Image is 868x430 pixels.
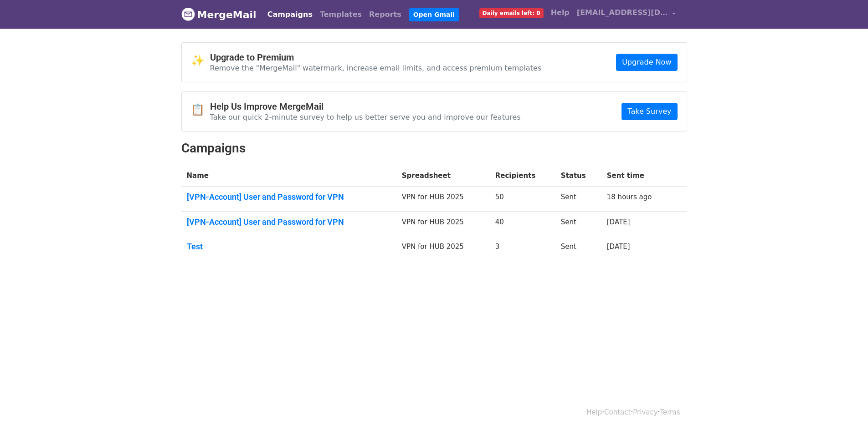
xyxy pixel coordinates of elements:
[616,54,677,71] a: Upgrade Now
[181,165,396,187] th: Name
[409,8,459,21] a: Open Gmail
[191,103,210,116] span: 📋
[490,187,555,212] td: 50
[187,192,391,202] a: [VPN-Account] User and Password for VPN
[316,5,365,24] a: Templates
[210,112,521,122] p: Take our quick 2-minute survey to help us better serve you and improve our features
[187,242,391,252] a: Test
[396,165,490,187] th: Spreadsheet
[365,5,405,24] a: Reports
[555,187,601,212] td: Sent
[607,193,652,201] a: 18 hours ago
[490,236,555,261] td: 3
[604,408,631,416] a: Contact
[573,4,680,25] a: [EMAIL_ADDRESS][DOMAIN_NAME]
[181,7,195,21] img: MergeMail logo
[476,4,547,22] a: Daily emails left: 0
[555,165,601,187] th: Status
[586,408,602,416] a: Help
[607,218,630,226] a: [DATE]
[210,52,542,63] h4: Upgrade to Premium
[490,165,555,187] th: Recipients
[607,243,630,251] a: [DATE]
[660,408,680,416] a: Terms
[210,63,542,73] p: Remove the "MergeMail" watermark, increase email limits, and access premium templates
[555,211,601,236] td: Sent
[396,236,490,261] td: VPN for HUB 2025
[577,7,668,18] span: [EMAIL_ADDRESS][DOMAIN_NAME]
[479,8,544,18] span: Daily emails left: 0
[396,187,490,212] td: VPN for HUB 2025
[181,5,257,24] a: MergeMail
[555,236,601,261] td: Sent
[547,4,573,22] a: Help
[264,5,316,24] a: Campaigns
[181,141,687,156] h2: Campaigns
[396,211,490,236] td: VPN for HUB 2025
[210,101,521,112] h4: Help Us Improve MergeMail
[633,408,657,416] a: Privacy
[191,54,210,67] span: ✨
[621,103,677,120] a: Take Survey
[187,217,391,227] a: [VPN-Account] User and Password for VPN
[601,165,673,187] th: Sent time
[490,211,555,236] td: 40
